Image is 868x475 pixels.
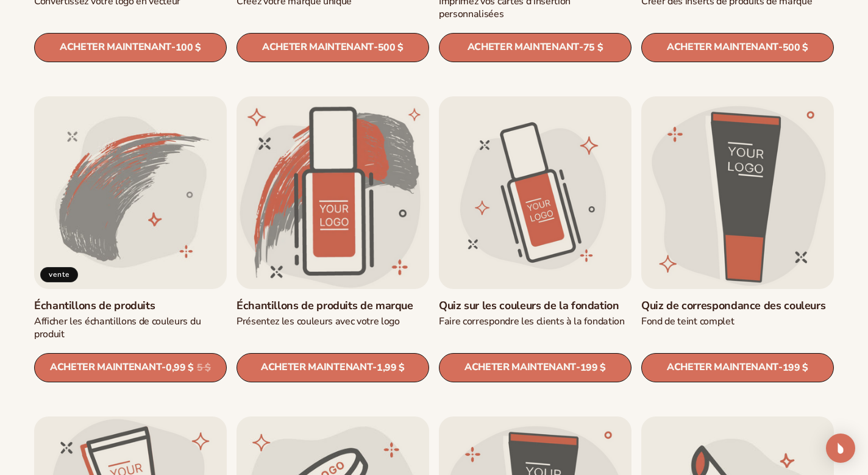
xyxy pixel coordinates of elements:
a: Quiz de correspondance des couleurs [641,299,834,313]
a: Quiz sur les couleurs de la fondation [439,299,631,313]
a: Acheter maintenant- 500 $ [237,33,429,62]
div: Open Intercom Messenger [826,434,855,463]
span: 500 $ [378,42,404,54]
a: Acheter maintenant- 199 $ [641,353,834,382]
span: Acheter maintenant [464,362,576,373]
span: Acheter maintenant [60,41,171,53]
a: Acheter maintenant- 100 $ [34,33,227,62]
a: Acheter maintenant- 75 $ [439,33,631,62]
span: 75 $ [583,42,603,54]
span: Acheter maintenant [261,362,372,373]
span: Acheter maintenant [262,41,374,53]
span: Acheter maintenant [50,362,162,373]
span: 0,99 $ [166,362,194,374]
span: 1,99 $ [377,362,405,374]
a: Acheter maintenant- 1,99 $ [237,353,429,382]
span: Acheter maintenant [667,41,778,53]
span: 100 $ [176,42,201,54]
span: Acheter maintenant [468,41,579,53]
span: 500 $ [783,42,808,54]
a: Acheter maintenant- 500 $ [641,33,834,62]
s: 5 $ [197,362,211,374]
a: Acheter maintenant- 199 $ [439,353,631,382]
a: Échantillons de produits [34,299,227,313]
a: Échantillons de produits de marque [237,299,429,313]
span: 199 $ [783,362,808,374]
span: 199 $ [580,362,606,374]
a: Acheter maintenant- 0,99 $ 5 $ [34,353,227,382]
span: Acheter maintenant [667,362,778,373]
